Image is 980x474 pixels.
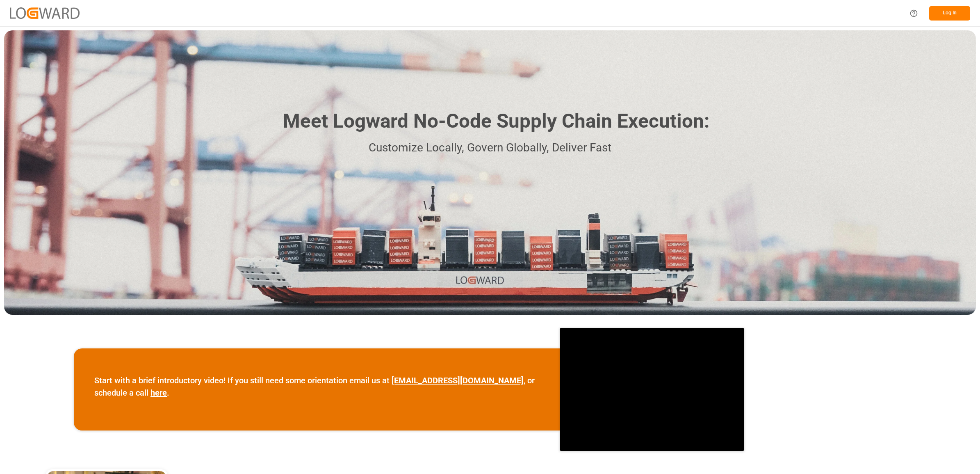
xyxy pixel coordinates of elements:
p: Customize Locally, Govern Globally, Deliver Fast [271,139,709,157]
a: [EMAIL_ADDRESS][DOMAIN_NAME] [392,376,524,385]
img: Logward_new_orange.png [10,7,80,18]
a: here [150,388,167,398]
button: Log In [929,6,970,21]
iframe: video [560,328,744,451]
p: Start with a brief introductory video! If you still need some orientation email us at , or schedu... [94,374,539,399]
h1: Meet Logward No-Code Supply Chain Execution: [283,107,709,136]
button: Help Center [905,4,923,23]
